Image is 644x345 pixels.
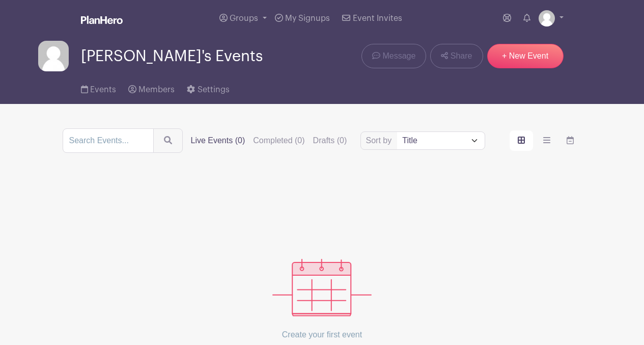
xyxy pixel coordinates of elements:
[430,44,483,68] a: Share
[510,130,582,151] div: order and view
[191,135,245,147] label: Live Events (0)
[539,10,555,26] img: default-ce2991bfa6775e67f084385cd625a349d9dcbb7a52a09fb2fda1e96e2d18dcdb.png
[128,71,175,104] a: Members
[285,14,330,22] span: My Signups
[38,41,69,71] img: default-ce2991bfa6775e67f084385cd625a349d9dcbb7a52a09fb2fda1e96e2d18dcdb.png
[90,86,116,94] span: Events
[313,135,347,147] label: Drafts (0)
[361,44,426,68] a: Message
[353,14,402,22] span: Event Invites
[230,14,258,22] span: Groups
[187,71,229,104] a: Settings
[198,86,230,94] span: Settings
[253,135,304,147] label: Completed (0)
[81,71,116,104] a: Events
[63,128,154,153] input: Search Events...
[366,135,395,147] label: Sort by
[487,44,564,68] a: + New Event
[382,50,415,62] span: Message
[81,48,263,65] span: [PERSON_NAME]'s Events
[138,86,175,94] span: Members
[272,259,372,316] img: events_empty-56550af544ae17c43cc50f3ebafa394433d06d5f1891c01edc4b5d1d59cfda54.svg
[191,135,347,147] div: filters
[81,16,123,24] img: logo_white-6c42ec7e38ccf1d336a20a19083b03d10ae64f83f12c07503d8b9e83406b4c7d.svg
[451,50,472,62] span: Share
